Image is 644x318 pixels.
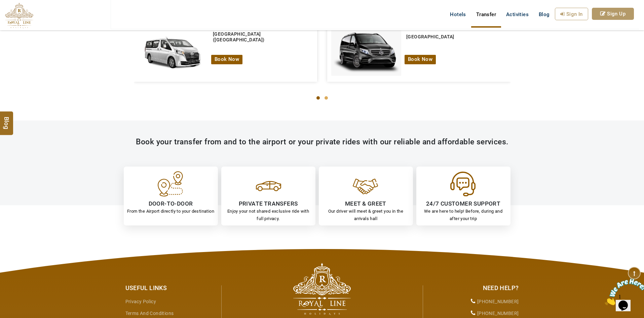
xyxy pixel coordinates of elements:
[125,311,174,316] a: Terms and Conditions
[420,200,507,208] h4: 24/7 CUSTOMER SUPPORT
[125,137,519,147] div: Book your transfer from and to the airport or your private rides with our reliable and affordable...
[445,8,471,21] a: Hotels
[225,200,312,208] h4: PRIVATE TRANSFERS
[592,8,634,20] a: Sign Up
[293,263,351,315] img: The Royal Line Holidays
[501,8,534,21] a: Activities
[2,116,11,122] span: Blog
[3,3,5,8] span: 1
[125,284,216,292] div: Useful Links
[471,8,501,21] a: Transfer
[420,208,507,222] p: We are here to help! Before, during and after your trip
[428,284,519,292] div: Need Help?
[539,11,550,17] span: Blog
[555,8,588,20] a: Sign In
[3,3,44,29] img: Chat attention grabber
[322,208,410,222] p: Our driver will meet & greet you in the arrivals hall
[428,296,519,308] li: [PHONE_NUMBER]
[5,3,33,28] img: The Royal Line Holidays
[322,200,410,208] h4: MEET & GREET
[225,208,312,222] p: Enjoy your not shared exclusive ride with full privacy.
[127,208,214,215] p: From the Airport directly to your destination
[127,200,214,208] h4: DOOR-TO-DOOR
[125,299,156,304] a: Privacy Policy
[602,276,644,308] iframe: chat widget
[534,8,555,21] a: Blog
